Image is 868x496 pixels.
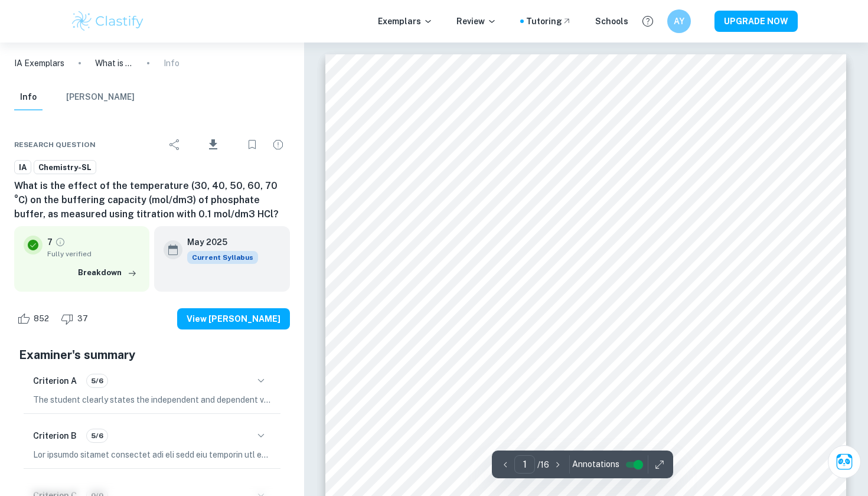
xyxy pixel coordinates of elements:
p: What is the effect of the temperature (30, 40, 50, 60, 70 °C) on the buffering capacity (mol/dm3)... [95,57,133,70]
button: Ask Clai [828,445,861,478]
span: 852 [27,313,56,325]
p: Exemplars [378,15,433,28]
button: Info [14,84,43,110]
button: AY [667,9,691,33]
span: Research question [14,139,96,150]
span: 37 [71,313,94,325]
p: / 16 [537,458,549,471]
span: 5/6 [87,376,107,386]
a: Schools [595,15,628,28]
p: Info [164,57,180,70]
div: Download [189,129,238,160]
h6: Criterion A [33,374,77,387]
p: The student clearly states the independent and dependent variables in the research question, incl... [33,393,271,406]
div: Dislike [58,309,94,328]
a: IA Exemplars [14,57,64,70]
p: Lor ipsumdo sitamet consectet adi eli sedd eiu temporin utl etdolorem, aliqua enim adminimven qui... [33,448,271,461]
div: Like [14,309,56,328]
a: Tutoring [526,15,572,28]
img: Clastify logo [70,9,145,33]
h5: Examiner's summary [19,346,285,364]
div: Report issue [266,133,290,156]
span: Annotations [572,458,619,471]
span: Current Syllabus [187,251,258,264]
a: IA [14,160,31,175]
span: IA [15,162,31,174]
span: Fully verified [47,249,140,259]
button: Help and Feedback [638,11,658,31]
h6: What is the effect of the temperature (30, 40, 50, 60, 70 °C) on the buffering capacity (mol/dm3)... [14,179,290,221]
h6: AY [673,15,686,28]
div: Bookmark [240,133,264,156]
h6: Criterion B [33,429,77,442]
span: 5/6 [87,430,107,441]
a: Chemistry-SL [34,160,96,175]
p: 7 [47,236,53,249]
h6: May 2025 [187,236,249,249]
a: Grade fully verified [55,237,66,247]
button: [PERSON_NAME] [66,84,135,110]
button: View [PERSON_NAME] [177,308,290,329]
span: Chemistry-SL [34,162,96,174]
button: UPGRADE NOW [714,11,798,32]
div: This exemplar is based on the current syllabus. Feel free to refer to it for inspiration/ideas wh... [187,251,258,264]
p: Review [456,15,497,28]
button: Breakdown [75,264,140,282]
div: Share [163,133,187,156]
